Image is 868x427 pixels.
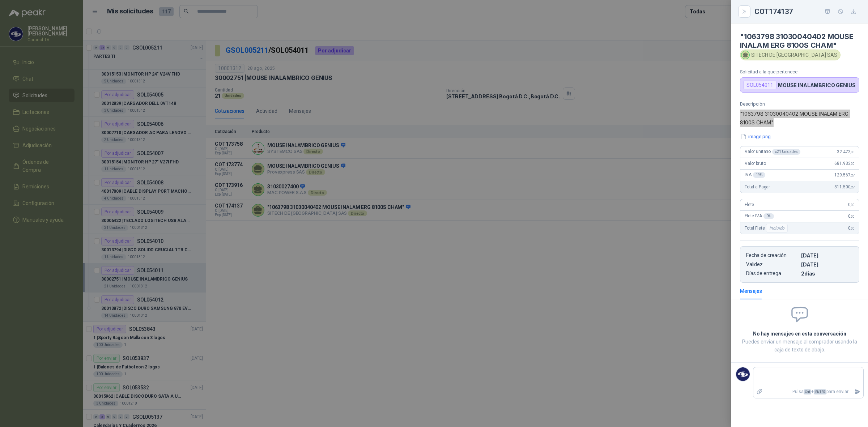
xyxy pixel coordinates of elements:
[753,172,766,178] div: 19 %
[850,162,855,166] span: ,00
[772,149,800,155] div: x 21 Unidades
[740,110,859,127] p: "1063798 31030040402 MOUSE INALAM ERG 8100S CHAM"
[746,270,798,277] p: Días de entrega
[740,338,859,354] p: Puedes enviar un mensaje al comprador usando la caja de texto de abajo.
[837,149,855,154] span: 32.473
[848,226,855,231] span: 0
[740,50,841,60] div: SITECH DE [GEOGRAPHIC_DATA] SAS
[804,389,811,394] span: Ctrl
[743,81,776,89] div: SOL054011
[848,214,855,219] span: 0
[740,7,749,16] button: Close
[766,385,852,398] p: Pulsa + para enviar
[850,203,855,207] span: ,00
[745,224,789,232] span: Total Flete
[766,224,788,232] div: Incluido
[801,270,853,277] p: 2 dias
[746,261,798,268] p: Validez
[814,389,826,394] span: ENTER
[801,252,853,259] p: [DATE]
[745,213,774,219] span: Flete IVA
[834,172,855,178] span: 129.567
[763,213,774,219] div: 0 %
[801,261,853,268] p: [DATE]
[834,161,855,166] span: 681.933
[850,214,855,218] span: ,00
[850,185,855,189] span: ,27
[753,385,766,398] label: Adjuntar archivos
[740,133,771,140] button: image.png
[745,172,765,178] span: IVA
[740,32,859,50] h4: "1063798 31030040402 MOUSE INALAM ERG 8100S CHAM"
[736,367,750,381] img: Company Logo
[848,202,855,207] span: 0
[745,149,800,155] span: Valor unitario
[850,173,855,177] span: ,27
[740,101,859,107] p: Descripción
[740,330,859,338] h2: No hay mensajes en esta conversación
[740,287,762,295] div: Mensajes
[754,6,859,17] div: COT174137
[834,184,855,189] span: 811.500
[850,226,855,230] span: ,00
[745,161,766,166] span: Valor bruto
[851,385,863,398] button: Enviar
[740,69,859,74] p: Solicitud a la que pertenece
[745,202,754,207] span: Flete
[850,150,855,154] span: ,00
[778,82,856,88] p: MOUSE INALAMBRICO GENIUS
[746,252,798,259] p: Fecha de creación
[745,184,770,189] span: Total a Pagar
